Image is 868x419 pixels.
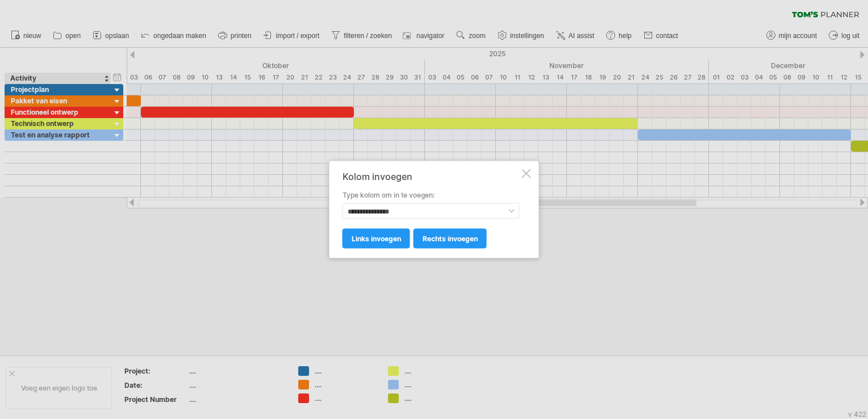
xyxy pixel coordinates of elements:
[414,229,487,249] a: rechts invoegen
[423,234,478,243] span: rechts invoegen
[343,190,520,200] label: Type kolom om in te voegen:
[352,234,401,243] span: links invoegen
[343,171,520,182] div: Kolom invoegen
[343,229,410,249] a: links invoegen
